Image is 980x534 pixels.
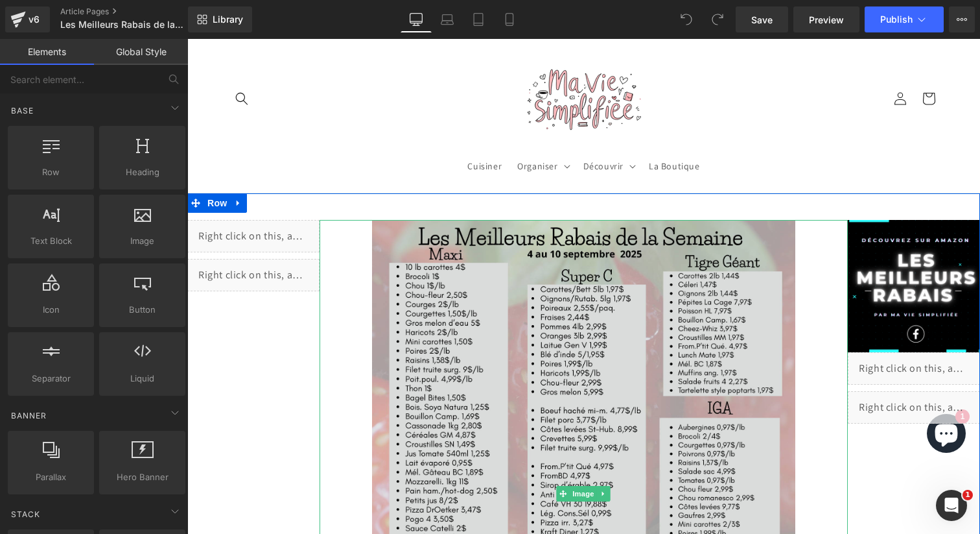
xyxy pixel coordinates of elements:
[103,234,181,248] span: Image
[213,14,243,25] span: Library
[401,6,432,32] a: Desktop
[60,6,209,17] a: Article Pages
[12,234,90,248] span: Text Block
[705,6,730,32] button: Redo
[322,114,388,141] summary: Organiser
[330,121,370,133] span: Organiser
[43,154,60,174] a: Expand / Collapse
[396,121,436,133] span: Découvrir
[12,372,90,385] span: Separator
[865,6,944,32] button: Publish
[103,470,181,484] span: Hero Banner
[103,165,181,179] span: Heading
[880,14,913,25] span: Publish
[383,447,410,463] span: Image
[12,303,90,317] span: Icon
[454,114,520,141] a: La Boutique
[751,13,773,27] span: Save
[12,470,90,484] span: Parallax
[17,154,43,174] span: Row
[272,114,322,141] a: Cuisiner
[103,372,181,385] span: Liquid
[673,6,699,32] button: Undo
[10,409,48,422] span: Banner
[461,121,513,133] span: La Boutique
[494,6,525,32] a: Mobile
[949,6,975,32] button: More
[103,303,181,317] span: Button
[188,6,252,32] a: New Library
[12,165,90,179] span: Row
[317,13,476,106] a: Ma Vie Simplifiee
[5,6,50,32] a: v6
[793,6,859,32] a: Preview
[388,114,454,141] summary: Découvrir
[936,490,967,521] iframe: Intercom live chat
[10,508,41,520] span: Stack
[60,19,185,30] span: Les Meilleurs Rabais de la semaine
[322,18,471,102] img: Ma Vie Simplifiee
[432,6,463,32] a: Laptop
[94,39,188,65] a: Global Style
[410,447,423,463] a: Expand / Collapse
[40,45,69,74] summary: Recherche
[962,490,973,500] span: 1
[10,104,35,117] span: Base
[280,121,314,133] span: Cuisiner
[809,13,844,27] span: Preview
[463,6,494,32] a: Tablet
[26,11,42,28] div: v6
